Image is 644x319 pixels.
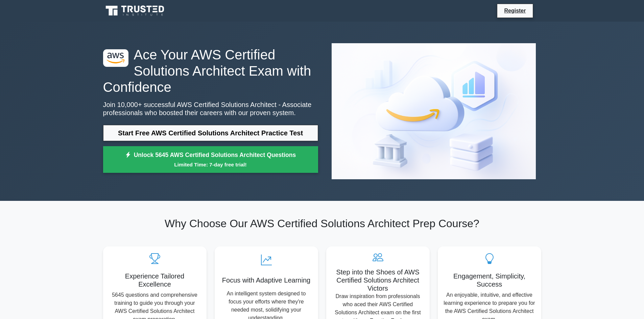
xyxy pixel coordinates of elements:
h5: Focus with Adaptive Learning [220,276,313,284]
small: Limited Time: 7-day free trial! [112,161,310,168]
h5: Experience Tailored Excellence [109,272,201,288]
a: Register [500,6,530,15]
h1: Ace Your AWS Certified Solutions Architect Exam with Confidence [103,47,318,95]
h5: Engagement, Simplicity, Success [443,272,536,288]
h5: Step into the Shoes of AWS Certified Solutions Architect Victors [332,268,424,292]
img: AWS Certified Solutions Architect - Associate Preview [326,38,541,185]
p: Join 10,000+ successful AWS Certified Solutions Architect - Associate professionals who boosted t... [103,101,318,117]
h2: Why Choose Our AWS Certified Solutions Architect Prep Course? [103,217,541,230]
a: Start Free AWS Certified Solutions Architect Practice Test [103,125,318,141]
a: Unlock 5645 AWS Certified Solutions Architect QuestionsLimited Time: 7-day free trial! [103,146,318,173]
